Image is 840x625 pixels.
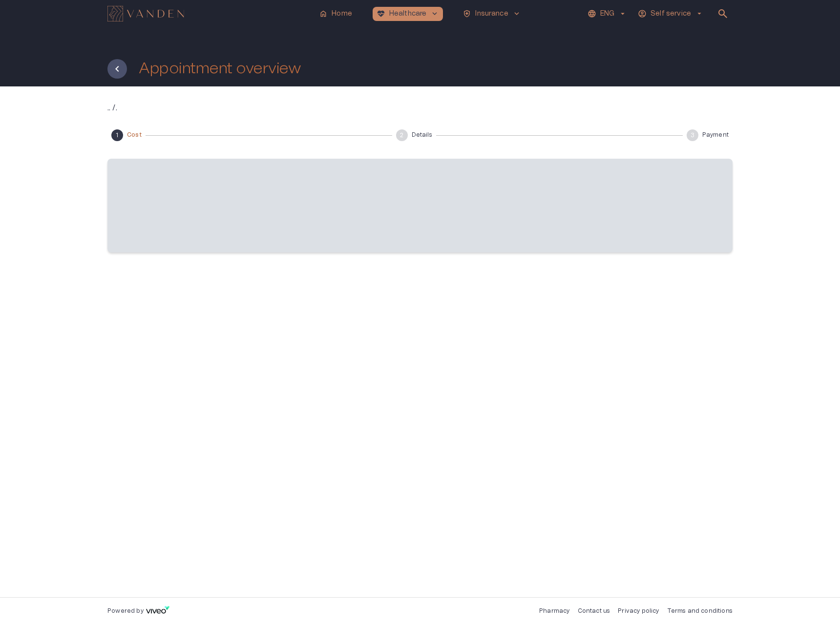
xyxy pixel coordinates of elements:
button: ENG [586,7,629,21]
span: Details [412,131,432,139]
a: Privacy policy [618,608,659,614]
button: Back [107,59,127,79]
span: arrow_drop_down [695,9,704,18]
span: home [319,9,328,18]
h1: Appointment overview [139,60,301,77]
p: Insurance [475,9,508,19]
p: Home [332,9,352,19]
span: search [717,8,729,20]
button: homeHome [315,7,357,21]
a: Terms and conditions [667,608,733,614]
span: keyboard_arrow_down [512,9,521,18]
span: Cost [127,131,142,139]
p: Powered by [107,607,144,615]
span: keyboard_arrow_down [430,9,439,18]
button: Self servicearrow_drop_down [636,7,705,21]
p: ENG [600,9,614,19]
button: open search modal [713,4,733,23]
span: Payment [702,131,729,139]
p: Contact us [578,607,610,615]
a: Navigate to homepage [107,7,311,21]
p: Self service [651,9,691,19]
text: 3 [691,132,694,138]
text: 1 [116,132,118,138]
p: Healthcare [389,9,427,19]
img: Vanden logo [107,6,184,21]
span: ecg_heart [377,9,385,18]
a: Pharmacy [539,608,569,614]
span: ‌ [107,159,733,252]
button: health_and_safetyInsurancekeyboard_arrow_down [459,7,525,21]
button: ecg_heartHealthcarekeyboard_arrow_down [373,7,443,21]
p: .. / . [107,102,733,114]
span: health_and_safety [462,9,471,18]
text: 2 [400,132,403,138]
